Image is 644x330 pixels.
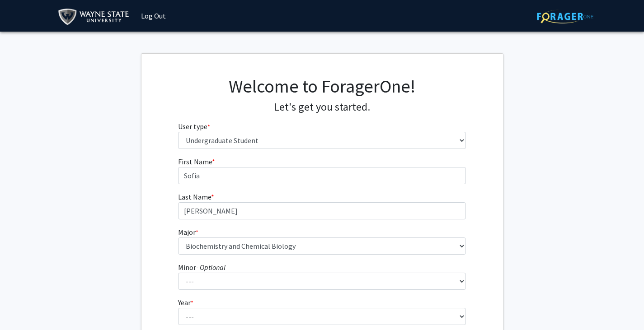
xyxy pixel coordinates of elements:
[178,297,193,308] label: Year
[178,192,211,201] span: Last Name
[196,263,226,272] i: - Optional
[178,75,466,97] h1: Welcome to ForagerOne!
[178,227,198,237] label: Major
[178,121,210,132] label: User type
[7,289,38,323] iframe: Chat
[58,7,133,27] img: Wayne State University Logo
[178,101,466,114] h4: Let's get you started.
[537,9,593,23] img: ForagerOne Logo
[178,157,212,166] span: First Name
[178,262,226,273] label: Minor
